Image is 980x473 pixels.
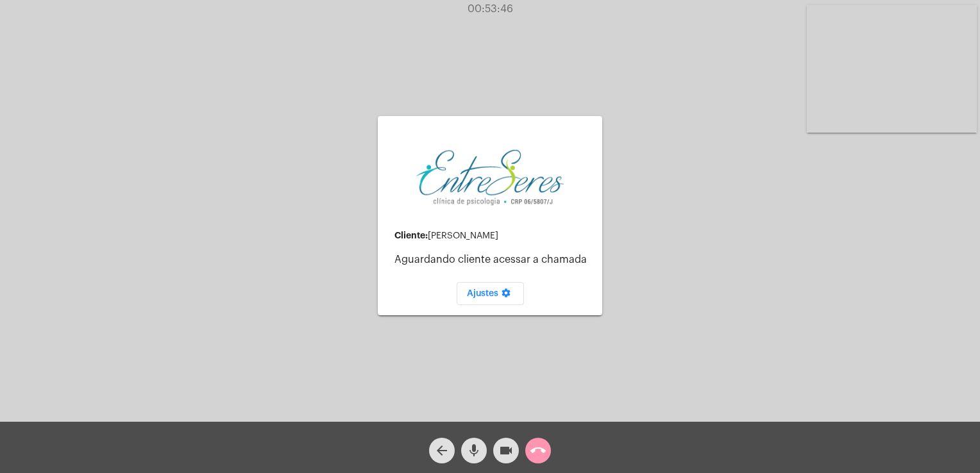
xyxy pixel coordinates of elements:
button: Ajustes [457,282,524,305]
span: 00:53:46 [468,4,513,14]
strong: Cliente: [394,231,428,240]
mat-icon: mic [466,443,482,458]
p: Aguardando cliente acessar a chamada [394,254,592,265]
span: Ajustes [467,289,514,298]
img: aa27006a-a7e4-c883-abf8-315c10fe6841.png [416,148,564,206]
mat-icon: videocam [498,443,514,458]
mat-icon: arrow_back [434,443,450,458]
mat-icon: settings [498,288,514,303]
mat-icon: call_end [530,443,546,458]
div: [PERSON_NAME] [394,231,592,241]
